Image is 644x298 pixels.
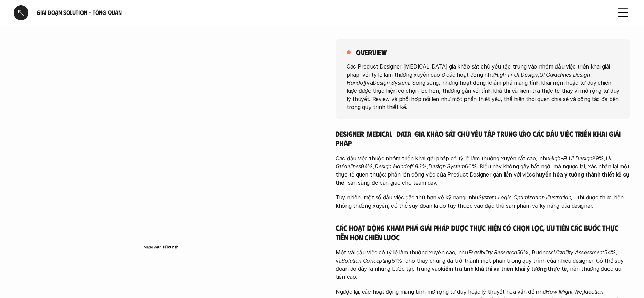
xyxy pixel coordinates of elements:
em: Design System [428,163,465,170]
p: Tuy nhiên, một số đầu việc đặc thù hơn về kỹ năng, như , thì được thực hiện không thường xuyên, c... [336,193,630,210]
em: How Might We [546,288,582,295]
em: Design System [373,79,409,86]
em: Illustration,… [546,194,577,201]
em: Feasibility Research [468,249,517,256]
strong: kiểm tra tính khả thi và triển khai ý tưởng thực tế [441,265,567,272]
em: System Logic Optimization [478,194,545,201]
em: Design Handoff [347,71,592,86]
h6: Giai đoạn Solution - Tổng quan [37,9,607,17]
h5: overview [356,48,387,57]
p: Các Product Designer [MEDICAL_DATA] gia khảo sát chủ yếu tập trung vào nhóm đầu việc triển khai g... [347,62,620,111]
h5: Designer [MEDICAL_DATA] gia khảo sát chủ yếu tập trung vào các đầu việc triển khai giải pháp [336,129,630,147]
p: Một vài đầu việc có tỷ lệ làm thường xuyên cao, như 56%, Business 54%, và 51%, cho thấy chúng đã ... [336,248,630,281]
p: Các đầu việc thuộc nhóm triển khai giải pháp có tỷ lệ làm thường xuyên rất cao, như 89%, 84%, , 6... [336,154,630,187]
em: Solution Concepting [341,257,391,264]
iframe: Interactive or visual content [14,40,308,243]
em: High-Fi UI Design [549,155,592,162]
em: High-Fi UI Design [494,71,538,78]
h5: Các hoạt động khám phá giải pháp được thực hiện có chọn lọc, ưu tiên các bước thực tiễn hơn chiến... [336,223,630,242]
em: UI Guidelines [539,71,571,78]
em: Viability Assessment [554,249,604,256]
img: Made with Flourish [143,244,179,250]
em: Design Handoff 83% [375,163,427,170]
